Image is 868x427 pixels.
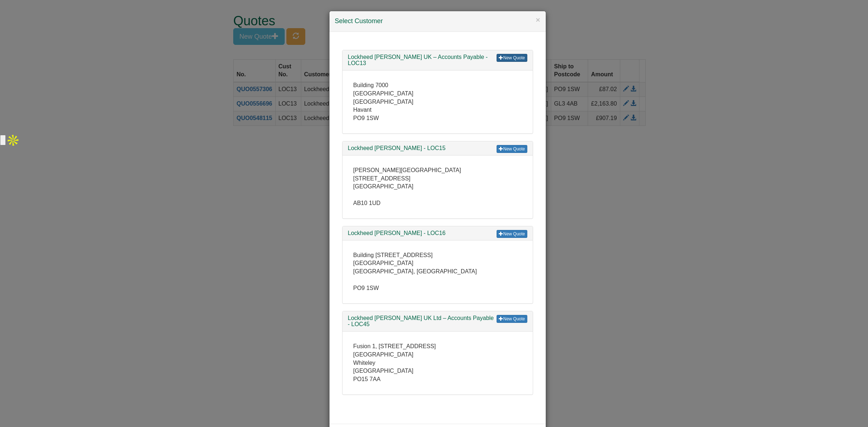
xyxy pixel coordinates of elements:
[353,167,461,173] span: [PERSON_NAME][GEOGRAPHIC_DATA]
[353,368,414,374] span: [GEOGRAPHIC_DATA]
[497,145,527,153] a: New Quote
[497,230,527,238] a: New Quote
[353,90,414,97] span: [GEOGRAPHIC_DATA]
[335,17,540,26] h4: Select Customer
[353,82,388,88] span: Building 7000
[353,252,433,258] span: Building [STREET_ADDRESS]
[353,260,414,266] span: [GEOGRAPHIC_DATA]
[353,200,381,206] span: AB10 1UD
[353,351,414,358] span: [GEOGRAPHIC_DATA]
[497,54,527,62] a: New Quote
[353,115,379,121] span: PO9 1SW
[348,315,527,328] h3: Lockheed [PERSON_NAME] UK Ltd – Accounts Payable - LOC45
[348,230,527,236] h3: Lockheed [PERSON_NAME] - LOC16
[348,54,527,67] h3: Lockheed [PERSON_NAME] UK – Accounts Payable - LOC13
[353,285,379,291] span: PO9 1SW
[353,360,375,366] span: Whiteley
[497,315,527,323] a: New Quote
[353,376,381,382] span: PO15 7AA
[353,183,414,189] span: [GEOGRAPHIC_DATA]
[353,268,477,274] span: [GEOGRAPHIC_DATA], [GEOGRAPHIC_DATA]
[348,145,527,151] h3: Lockheed [PERSON_NAME] - LOC15
[353,175,410,182] span: [STREET_ADDRESS]
[353,99,414,105] span: [GEOGRAPHIC_DATA]
[536,16,540,24] button: ×
[353,107,372,113] span: Havant
[6,133,20,148] img: Apollo
[353,343,436,349] span: Fusion 1, [STREET_ADDRESS]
